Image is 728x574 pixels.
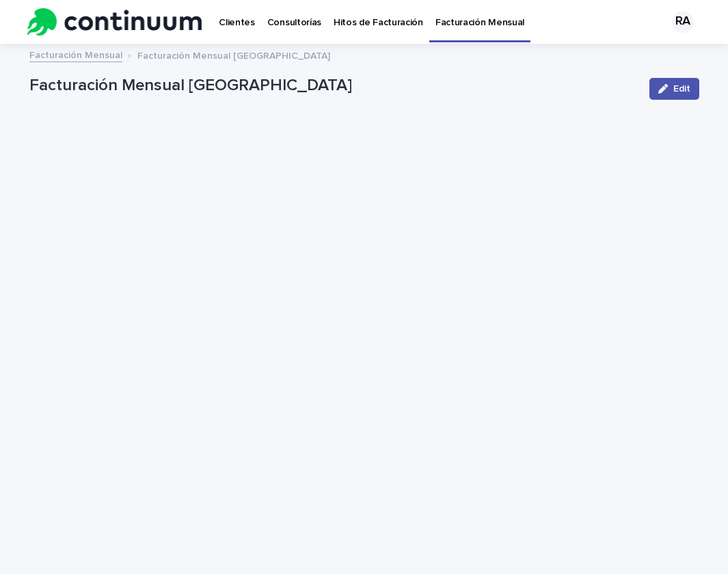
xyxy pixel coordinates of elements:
[29,76,638,96] p: Facturación Mensual [GEOGRAPHIC_DATA]
[27,8,202,36] img: tu8iVZLBSFSnlyF4Um45
[29,46,122,62] a: Facturación Mensual
[672,11,694,33] div: RA
[137,47,330,62] p: Facturación Mensual [GEOGRAPHIC_DATA]
[649,78,699,100] button: Edit
[673,84,690,94] span: Edit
